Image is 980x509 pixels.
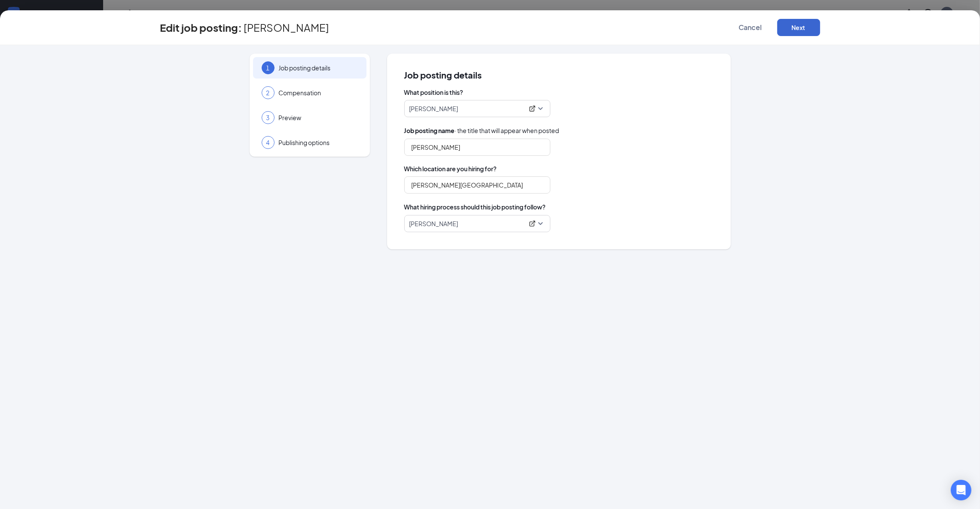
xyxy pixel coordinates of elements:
div: Open Intercom Messenger [951,480,971,500]
span: [PERSON_NAME] [244,23,330,32]
div: Porter [409,219,537,228]
span: 1 [266,64,270,72]
span: Cancel [739,23,762,32]
span: 3 [266,113,270,122]
span: Compensation [279,88,358,97]
p: [PERSON_NAME] [409,104,458,113]
svg: ExternalLink [529,105,536,112]
span: What hiring process should this job posting follow? [404,202,546,212]
b: Job posting name [404,127,455,134]
span: 2 [266,88,270,97]
h3: Edit job posting: [160,20,242,35]
div: Porter [409,104,537,113]
span: · the title that will appear when posted [404,126,559,135]
span: Job posting details [279,64,358,72]
button: Cancel [729,19,772,36]
span: 4 [266,138,270,147]
p: [PERSON_NAME] [409,219,458,228]
svg: ExternalLink [529,220,536,227]
button: Next [777,19,820,36]
span: Which location are you hiring for? [404,164,714,173]
span: Preview [279,113,358,122]
span: Job posting details [404,71,714,79]
span: Publishing options [279,138,358,147]
span: What position is this? [404,88,714,97]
